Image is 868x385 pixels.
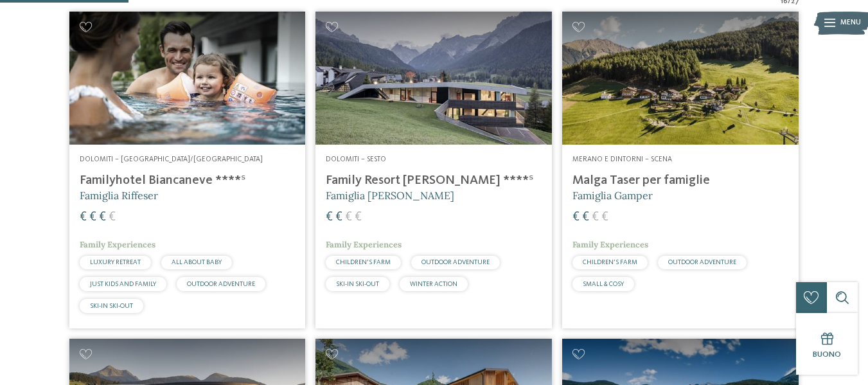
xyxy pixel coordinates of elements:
span: Buono [813,350,841,359]
span: Famiglia Riffeser [80,189,158,202]
span: OUTDOOR ADVENTURE [421,259,490,265]
span: € [345,211,352,224]
span: WINTER ACTION [410,281,457,287]
h4: Familyhotel Biancaneve ****ˢ [80,173,296,188]
span: Family Experiences [326,239,402,250]
span: € [355,211,362,224]
span: Famiglia Gamper [572,189,653,202]
span: € [109,211,116,224]
span: OUTDOOR ADVENTURE [187,281,255,287]
a: Cercate un hotel per famiglie? Qui troverete solo i migliori! Dolomiti – [GEOGRAPHIC_DATA]/[GEOGR... [69,12,306,328]
span: € [582,211,589,224]
span: € [572,211,580,224]
span: Merano e dintorni – Scena [572,156,672,163]
span: € [335,211,342,224]
span: € [89,211,96,224]
span: € [80,211,87,224]
span: ALL ABOUT BABY [172,259,222,265]
span: SKI-IN SKI-OUT [90,303,133,309]
a: Buono [796,313,858,375]
span: € [592,211,599,224]
a: Cercate un hotel per famiglie? Qui troverete solo i migliori! Merano e dintorni – Scena Malga Tas... [562,12,799,328]
span: SKI-IN SKI-OUT [336,281,379,287]
h4: Family Resort [PERSON_NAME] ****ˢ [326,173,542,188]
img: Cercate un hotel per famiglie? Qui troverete solo i migliori! [562,12,799,145]
span: € [326,211,333,224]
span: Dolomiti – [GEOGRAPHIC_DATA]/[GEOGRAPHIC_DATA] [80,156,263,163]
img: Cercate un hotel per famiglie? Qui troverete solo i migliori! [69,12,306,145]
h4: Malga Taser per famiglie [572,173,788,188]
span: CHILDREN’S FARM [583,259,637,265]
span: OUTDOOR ADVENTURE [668,259,736,265]
span: € [99,211,106,224]
span: JUST KIDS AND FAMILY [90,281,156,287]
span: Dolomiti – Sesto [326,156,386,163]
span: SMALL & COSY [583,281,624,287]
span: Famiglia [PERSON_NAME] [326,189,454,202]
img: Family Resort Rainer ****ˢ [315,12,552,145]
span: Family Experiences [80,239,155,250]
span: CHILDREN’S FARM [336,259,391,265]
span: LUXURY RETREAT [90,259,141,265]
span: Family Experiences [572,239,648,250]
a: Cercate un hotel per famiglie? Qui troverete solo i migliori! Dolomiti – Sesto Family Resort [PER... [315,12,552,328]
span: € [601,211,608,224]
